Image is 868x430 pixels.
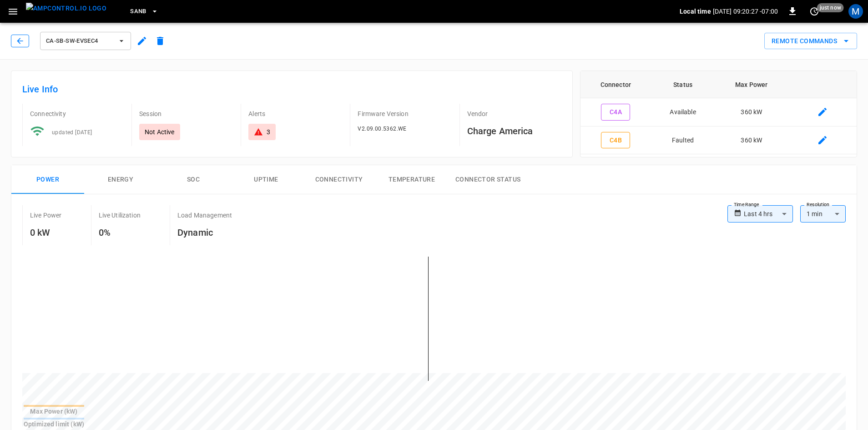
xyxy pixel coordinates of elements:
[744,205,793,223] div: Last 4 hrs
[807,4,822,19] button: set refresh interval
[358,109,452,118] p: Firmware Version
[99,225,141,240] h6: 0%
[145,127,175,137] p: Not Active
[358,126,406,132] span: V2.09.00.5362.WE
[713,7,778,16] p: [DATE] 09:20:27 -07:00
[40,32,131,50] button: ca-sb-sw-evseC4
[680,7,711,16] p: Local time
[248,109,343,118] p: Alerts
[126,3,162,20] button: SanB
[817,3,844,12] span: just now
[52,129,92,136] span: updated [DATE]
[84,165,157,194] button: Energy
[30,225,62,240] h6: 0 kW
[11,165,84,194] button: Power
[30,211,62,220] p: Live Power
[715,71,788,98] th: Max Power
[30,109,124,118] p: Connectivity
[800,205,846,223] div: 1 min
[375,165,448,194] button: Temperature
[177,211,232,220] p: Load Management
[130,6,146,17] span: SanB
[807,201,829,208] label: Resolution
[651,126,715,155] td: Faulted
[601,104,630,121] button: C4A
[764,33,857,50] div: remote commands options
[448,165,528,194] button: Connector Status
[467,124,561,138] h6: Charge America
[715,98,788,126] td: 360 kW
[267,127,270,137] div: 3
[580,71,651,98] th: Connector
[303,165,375,194] button: Connectivity
[601,132,630,149] button: C4B
[22,82,561,96] h6: Live Info
[580,71,857,154] table: connector table
[99,211,141,220] p: Live Utilization
[26,3,106,14] img: ampcontrol.io logo
[46,36,113,46] span: ca-sb-sw-evseC4
[764,33,857,50] button: Remote Commands
[157,165,230,194] button: SOC
[734,201,759,208] label: Time Range
[177,225,232,240] h6: Dynamic
[139,109,233,118] p: Session
[230,165,303,194] button: Uptime
[715,126,788,155] td: 360 kW
[848,4,863,19] div: profile-icon
[651,71,715,98] th: Status
[467,109,561,118] p: Vendor
[651,98,715,126] td: Available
